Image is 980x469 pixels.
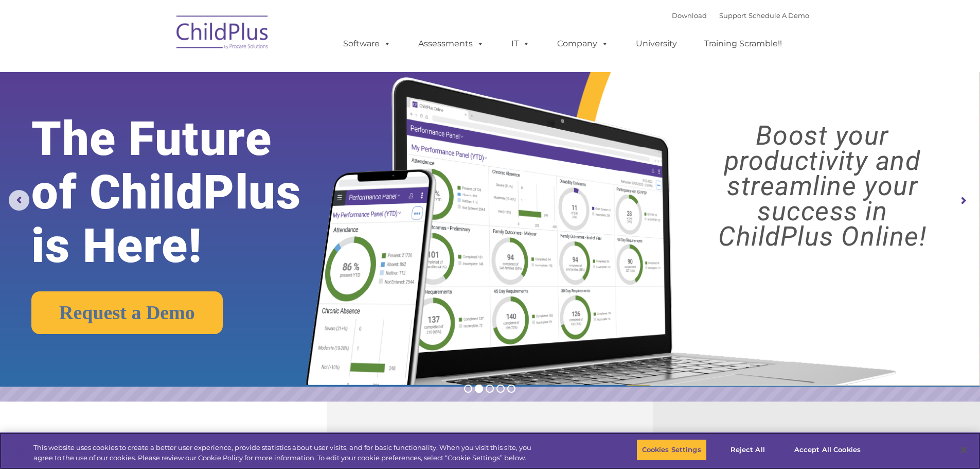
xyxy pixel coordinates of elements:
button: Cookies Settings [636,439,707,461]
span: Last name [143,68,174,76]
a: IT [501,33,540,54]
img: ChildPlus by Procare Solutions [171,8,274,60]
button: Reject All [716,439,780,461]
a: Software [333,33,401,54]
a: University [626,33,687,54]
span: Phone number [143,110,187,118]
a: Support [719,11,746,20]
font: | [672,11,809,20]
a: Request a Demo [31,291,223,334]
a: Company [547,33,619,54]
a: Training Scramble!! [694,33,792,54]
a: Download [672,11,707,20]
button: Accept All Cookies [789,439,866,461]
div: This website uses cookies to create a better user experience, provide statistics about user visit... [33,443,539,463]
a: Schedule A Demo [749,11,809,20]
a: Assessments [408,33,494,54]
rs-layer: Boost your productivity and streamline your success in ChildPlus Online! [677,123,968,249]
rs-layer: The Future of ChildPlus is Here! [31,112,344,273]
button: Close [952,439,975,461]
